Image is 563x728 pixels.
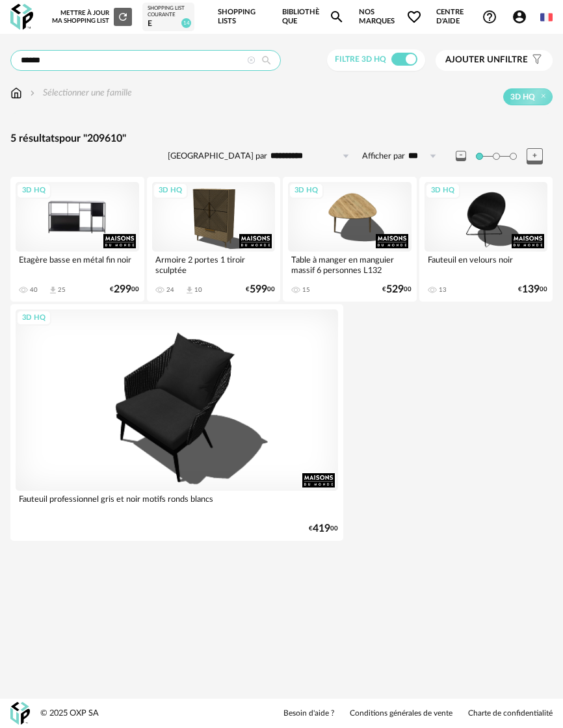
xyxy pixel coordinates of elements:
[10,86,22,99] img: svg+xml;base64,PHN2ZyB3aWR0aD0iMTYiIGhlaWdodD0iMTciIHZpZXdCb3g9IjAgMCAxNiAxNyIgZmlsbD0ibm9uZSIgeG...
[518,285,547,294] div: € 00
[27,86,38,99] img: svg+xml;base64,PHN2ZyB3aWR0aD0iMTYiIGhlaWdodD0iMTYiIHZpZXdCb3g9IjAgMCAxNiAxNiIgZmlsbD0ibm9uZSIgeG...
[166,286,174,294] div: 24
[436,8,497,27] span: Centre d'aideHelp Circle Outline icon
[540,11,553,23] img: fr
[16,183,51,199] div: 3D HQ
[49,8,132,26] div: Mettre à jour ma Shopping List
[425,252,548,278] div: Fauteuil en velours noir
[185,285,194,295] span: Download icon
[48,285,58,295] span: Download icon
[283,177,417,302] a: 3D HQ Table à manger en manguier massif 6 personnes L132 15 €52900
[147,177,281,302] a: 3D HQ Armoire 2 portes 1 tiroir sculptée 24 Download icon 10 €59900
[386,285,404,294] span: 529
[419,177,553,302] a: 3D HQ Fauteuil en velours noir 13 €13900
[117,14,129,20] span: Refresh icon
[439,286,447,294] div: 13
[445,55,500,64] span: Ajouter un
[468,708,553,719] a: Charte de confidentialité
[425,183,460,199] div: 3D HQ
[194,286,202,294] div: 10
[382,285,412,294] div: € 00
[153,183,188,199] div: 3D HQ
[16,252,139,278] div: Etagère basse en métal fin noir
[436,50,553,71] button: Ajouter unfiltre Filter icon
[289,183,324,199] div: 3D HQ
[350,708,452,719] a: Conditions générales de vente
[512,9,527,25] span: Account Circle icon
[522,285,540,294] span: 139
[302,286,310,294] div: 15
[152,252,276,278] div: Armoire 2 portes 1 tiroir sculptée
[148,19,190,29] div: e
[10,4,33,31] img: OXP
[181,18,191,28] span: 14
[10,304,343,541] a: 3D HQ Fauteuil professionnel gris et noir motifs ronds blancs €41900
[148,5,190,19] div: Shopping List courante
[512,9,533,25] span: Account Circle icon
[16,310,51,326] div: 3D HQ
[246,285,275,294] div: € 00
[58,286,66,294] div: 25
[10,132,553,146] div: 5 résultats
[288,252,412,278] div: Table à manger en manguier massif 6 personnes L132
[445,55,528,66] span: filtre
[16,491,338,517] div: Fauteuil professionnel gris et noir motifs ronds blancs
[528,55,543,66] span: Filter icon
[27,86,132,99] div: Sélectionner une famille
[362,151,405,162] label: Afficher par
[110,285,139,294] div: € 00
[10,702,30,725] img: OXP
[40,708,99,719] div: © 2025 OXP SA
[59,133,126,144] span: pour "209610"
[309,525,338,533] div: € 00
[168,151,267,162] label: [GEOGRAPHIC_DATA] par
[148,5,190,29] a: Shopping List courante e 14
[510,92,535,102] span: 3D HQ
[114,285,131,294] span: 299
[329,9,345,25] span: Magnify icon
[30,286,38,294] div: 40
[406,9,422,25] span: Heart Outline icon
[313,525,330,533] span: 419
[482,9,497,25] span: Help Circle Outline icon
[250,285,267,294] span: 599
[283,708,334,719] a: Besoin d'aide ?
[10,177,144,302] a: 3D HQ Etagère basse en métal fin noir 40 Download icon 25 €29900
[335,55,386,63] span: Filtre 3D HQ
